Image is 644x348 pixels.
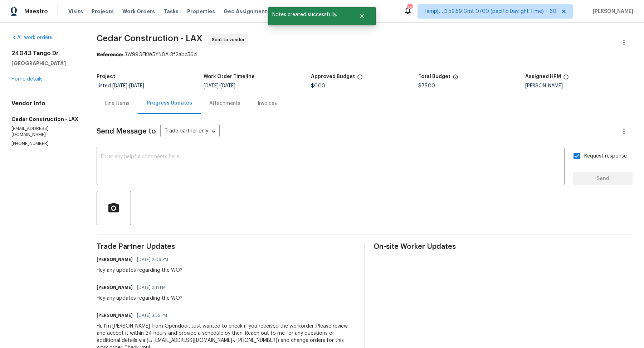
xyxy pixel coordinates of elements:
span: [DATE] [220,83,235,88]
a: All work orders [11,35,52,40]
h5: Cedar Construction - LAX [11,116,79,123]
h4: Vendor Info [11,100,79,107]
p: [EMAIL_ADDRESS][DOMAIN_NAME] [11,126,79,138]
h5: Approved Budget [311,74,355,79]
span: Work Orders [122,8,155,15]
span: Request response [584,153,627,160]
span: - [204,83,235,88]
span: [DATE] [204,83,219,88]
span: Projects [92,8,114,15]
div: Trade partner only [160,126,220,137]
span: Cedar Construction - LAX [97,34,203,43]
h5: Total Budget [418,74,450,79]
span: Visits [68,8,83,15]
span: Listed [97,83,144,88]
div: Line Items [105,100,130,107]
b: Reference: [97,52,123,57]
span: Notes created successfully. [268,7,350,22]
a: Home details [11,77,43,82]
span: Maestro [24,8,48,15]
span: Trade Partner Updates [97,243,356,250]
h6: [PERSON_NAME] [97,256,133,263]
div: 3W99GFKW5YN0A-3f2abc56d [97,51,633,58]
h2: 24043 Tango Dr [11,50,79,57]
span: The total cost of line items that have been approved by both Opendoor and the Trade Partner. This... [357,74,363,83]
div: Hey any updates regarding the WO? [97,267,182,274]
div: Hey any updates regarding the WO? [97,295,182,302]
span: - [112,83,144,88]
div: 737 [407,4,412,11]
span: Sent to vendor [212,36,248,43]
h5: [GEOGRAPHIC_DATA] [11,60,79,67]
span: [DATE] [112,83,127,88]
div: Progress Updates [147,100,192,107]
h5: Assigned HPM [525,74,561,79]
h6: [PERSON_NAME] [97,312,133,319]
span: Properties [187,8,215,15]
div: Invoices [258,100,277,107]
h6: [PERSON_NAME] [97,284,133,291]
span: $75.00 [418,83,435,88]
div: Attachments [209,100,240,107]
span: [DATE] [129,83,144,88]
span: The total cost of line items that have been proposed by Opendoor. This sum includes line items th... [453,74,458,83]
span: Tamp[…]3:59:59 Gmt 0700 (pacific Daylight Time) + 60 [424,8,556,15]
div: [PERSON_NAME] [525,83,633,88]
h5: Project [97,74,115,79]
span: Geo Assignments [224,8,270,15]
button: Close [350,9,374,23]
p: [PHONE_NUMBER] [11,141,79,147]
span: On-site Worker Updates [374,243,633,250]
span: Send Message to [97,128,156,135]
span: The hpm assigned to this work order. [563,74,569,83]
span: [DATE] 3:55 PM [137,312,167,319]
span: [DATE] 2:11 PM [137,284,166,291]
span: [DATE] 2:06 PM [137,256,168,263]
h5: Work Order Timeline [204,74,255,79]
span: $0.00 [311,83,325,88]
span: [PERSON_NAME] [590,8,633,15]
span: Tasks [164,9,179,14]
